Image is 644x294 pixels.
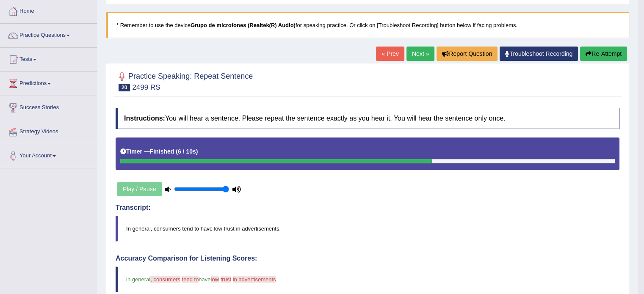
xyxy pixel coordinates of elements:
[0,144,97,165] a: Your Account
[126,276,150,283] span: in general
[182,276,199,283] span: tend to
[150,276,180,283] span: , consumers
[191,22,296,28] b: Grupo de microfones (Realtek(R) Audio)
[211,276,219,283] span: low
[0,48,97,69] a: Tests
[233,276,276,283] span: in advertisements
[196,148,198,155] b: )
[106,12,629,38] blockquote: * Remember to use the device for speaking practice. Or click on [Troubleshoot Recording] button b...
[221,276,231,283] span: trust
[0,96,97,117] a: Success Stories
[500,47,578,61] a: Troubleshoot Recording
[116,108,619,129] h4: You will hear a sentence. Please repeat the sentence exactly as you hear it. You will hear the se...
[150,148,174,155] b: Finished
[119,84,130,91] span: 20
[437,47,498,61] button: Report Question
[0,72,97,93] a: Predictions
[116,204,619,212] h4: Transcript:
[116,70,253,91] h2: Practice Speaking: Repeat Sentence
[176,148,178,155] b: (
[580,47,627,61] button: Re-Attempt
[199,276,210,283] span: have
[132,83,160,91] small: 2499 RS
[0,24,97,45] a: Practice Questions
[120,148,198,155] h5: Timer —
[376,47,404,61] a: « Prev
[116,216,619,242] blockquote: In general, consumers tend to have low trust in advertisements.
[178,148,196,155] b: 6 / 10s
[124,115,165,122] b: Instructions:
[116,255,619,262] h4: Accuracy Comparison for Listening Scores:
[0,120,97,141] a: Strategy Videos
[406,47,434,61] a: Next »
